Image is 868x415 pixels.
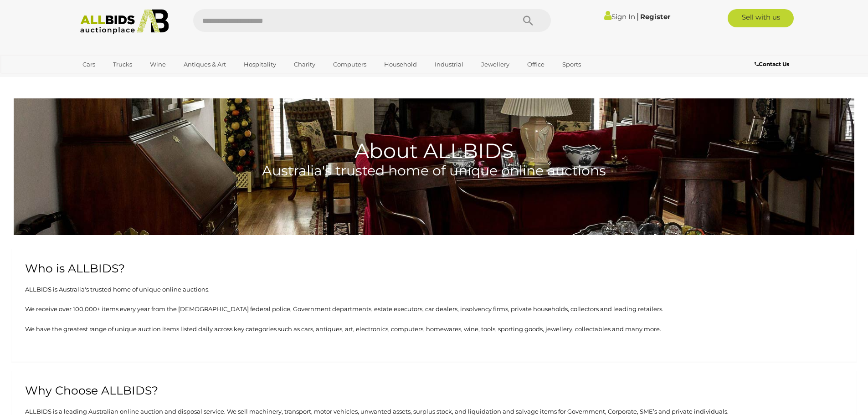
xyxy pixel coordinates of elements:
[556,57,587,72] a: Sports
[16,304,852,314] p: We receive over 100,000+ items every year from the [DEMOGRAPHIC_DATA] federal police, Government ...
[604,12,635,21] a: Sign In
[327,57,372,72] a: Computers
[288,57,321,72] a: Charity
[144,57,172,72] a: Wine
[378,57,423,72] a: Household
[755,59,791,69] a: Contact Us
[14,163,854,178] h4: Australia's trusted home of unique online auctions
[75,9,174,34] img: Allbids.com.au
[728,9,794,27] a: Sell with us
[14,98,854,162] h1: About ALLBIDS
[475,57,515,72] a: Jewellery
[16,284,852,295] p: ALLBIDS is Australia's trusted home of unique online auctions.
[505,9,551,32] button: Search
[77,72,153,87] a: [GEOGRAPHIC_DATA]
[521,57,550,72] a: Office
[25,262,843,275] h2: Who is ALLBIDS?
[77,57,101,72] a: Cars
[178,57,232,72] a: Antiques & Art
[25,384,843,397] h2: Why Choose ALLBIDS?
[640,12,670,21] a: Register
[637,11,639,21] span: |
[755,61,789,67] b: Contact Us
[429,57,469,72] a: Industrial
[107,57,138,72] a: Trucks
[238,57,282,72] a: Hospitality
[16,324,852,334] p: We have the greatest range of unique auction items listed daily across key categories such as car...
